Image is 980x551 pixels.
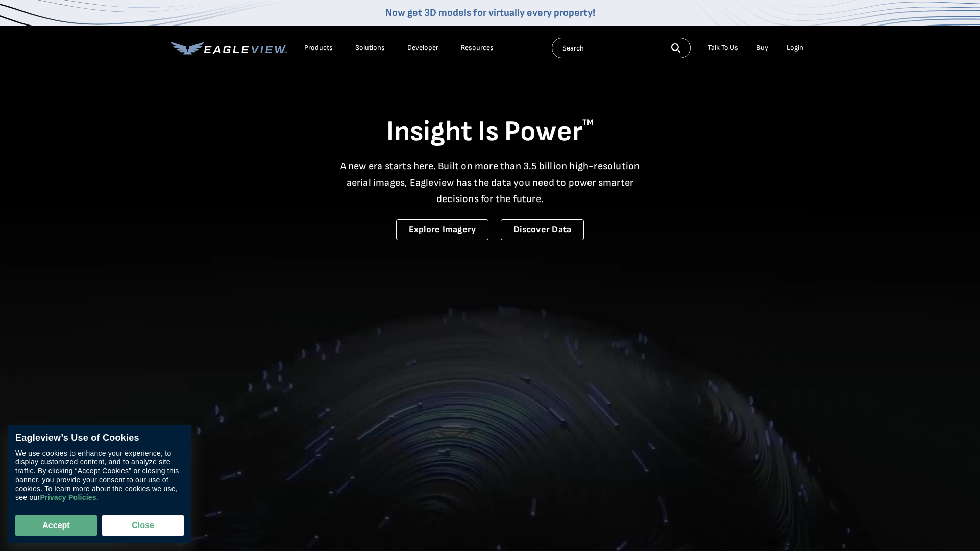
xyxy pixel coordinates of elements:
[385,7,595,19] a: Now get 3D models for virtually every property!
[396,219,489,240] a: Explore Imagery
[756,43,768,53] a: Buy
[501,219,584,240] a: Discover Data
[708,43,738,53] div: Talk To Us
[15,449,184,503] div: We use cookies to enhance your experience, to display customized content, and to analyze site tra...
[407,43,438,53] a: Developer
[304,43,333,53] div: Products
[787,43,803,53] div: Login
[40,494,96,503] a: Privacy Policies
[334,158,646,207] p: A new era starts here. Built on more than 3.5 billion high-resolution aerial images, Eagleview ha...
[355,43,385,53] div: Solutions
[15,433,184,444] div: Eagleview’s Use of Cookies
[102,515,184,536] button: Close
[171,114,808,150] h1: Insight Is Power
[552,38,691,58] input: Search
[15,515,97,536] button: Accept
[461,43,494,53] div: Resources
[582,118,594,128] sup: TM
